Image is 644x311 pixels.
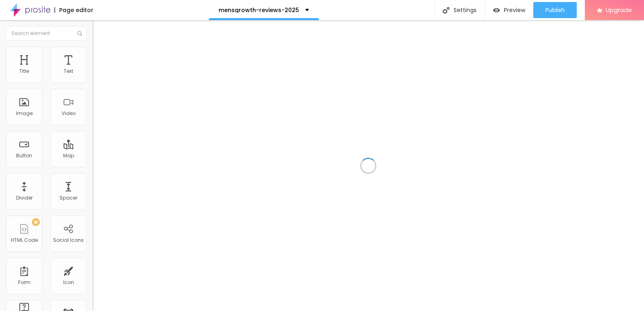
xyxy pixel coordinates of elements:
div: Spacer [60,195,77,201]
button: Publish [533,2,577,18]
div: Icon [63,280,74,285]
img: Icone [443,7,450,14]
div: Map [63,153,74,159]
div: Social Icons [53,237,84,243]
button: Preview [485,2,533,18]
img: view-1.svg [493,7,500,14]
span: Preview [504,7,525,13]
input: Search element [6,26,87,41]
div: Page editor [54,7,93,13]
img: Icone [77,31,82,36]
span: Publish [545,7,565,13]
div: Text [64,68,73,74]
div: Image [16,111,33,116]
span: Upgrade [606,6,632,13]
div: HTML Code [11,237,38,243]
div: Form [18,280,31,285]
div: Video [62,111,76,116]
div: Divider [16,195,33,201]
div: Button [16,153,32,159]
div: Title [19,68,29,74]
p: mensgrowth-reviews-2025 [219,7,299,13]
